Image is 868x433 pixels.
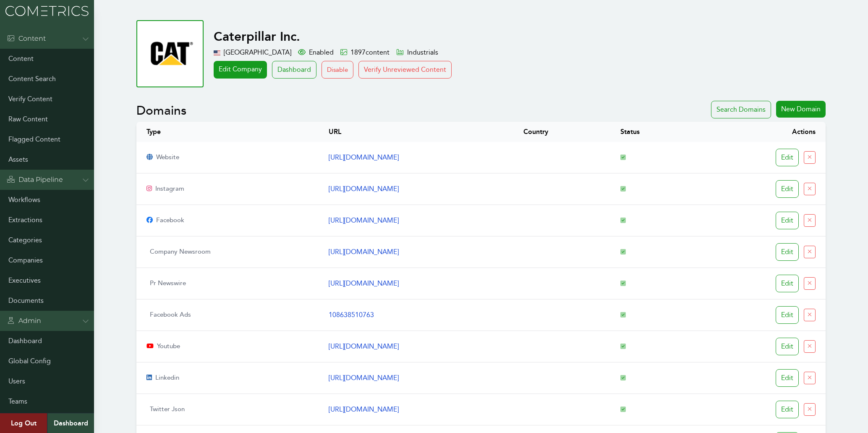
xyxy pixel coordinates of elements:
a: Edit Company [214,61,267,79]
div: 1897 content [340,47,390,58]
p: company newsroom [146,247,309,257]
p: website [146,152,309,163]
a: 108638510763 [329,311,374,319]
button: Disable [322,61,353,79]
div: Data Pipeline [7,175,63,185]
div: Edit [776,243,799,261]
div: Enabled [298,47,334,58]
h2: Domains [136,103,186,118]
th: Actions [695,122,826,142]
div: Edit [776,306,799,324]
p: pr newswire [146,278,309,289]
div: New Domain [776,101,826,118]
div: Search Domains [711,101,771,118]
th: URL [319,122,513,142]
th: Country [513,122,610,142]
span: Disable [327,66,348,73]
p: instagram [146,184,309,194]
a: [URL][DOMAIN_NAME] [329,405,399,413]
div: Edit [776,401,799,418]
a: [URL][DOMAIN_NAME] [329,374,399,382]
button: Verify Unreviewed Content [358,61,452,79]
p: linkedin [146,373,309,383]
a: [URL][DOMAIN_NAME] [329,153,399,161]
th: Type [136,122,319,142]
h1: Caterpillar Inc. [214,29,731,44]
a: Dashboard [47,413,94,433]
div: Edit [776,180,799,198]
th: Status [610,122,695,142]
a: [URL][DOMAIN_NAME] [329,216,399,224]
div: Edit [776,149,799,166]
div: Content [7,34,46,44]
p: twitter json [146,404,309,415]
a: Dashboard [272,61,316,79]
a: [URL][DOMAIN_NAME] [329,279,399,287]
div: Edit [776,275,799,292]
p: facebook [146,215,309,226]
p: facebook ads [146,310,309,320]
div: [GEOGRAPHIC_DATA] [214,47,291,58]
div: Edit [776,369,799,387]
p: youtube [146,341,309,352]
div: Admin [7,316,41,326]
div: Edit [776,212,799,229]
div: Edit [776,338,799,355]
a: [URL][DOMAIN_NAME] [329,248,399,256]
div: Industrials [396,47,438,58]
a: [URL][DOMAIN_NAME] [329,185,399,193]
a: [URL][DOMAIN_NAME] [329,342,399,350]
